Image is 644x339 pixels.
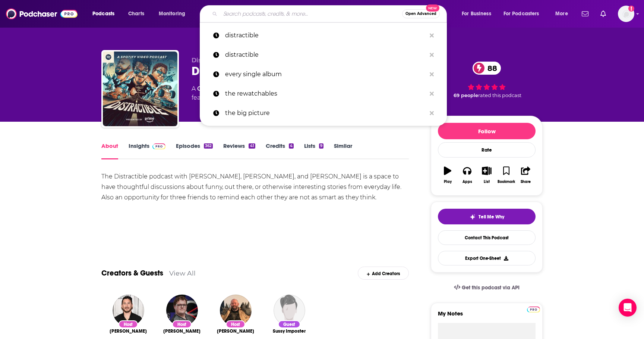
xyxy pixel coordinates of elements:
[274,295,305,326] img: Sussy Imposter
[225,103,426,123] p: the big picture
[225,26,426,45] p: distractible
[220,295,252,326] img: Wade Barnes
[103,52,177,126] img: Distractible
[619,299,637,317] div: Open Intercom Messenger
[405,12,436,16] span: Open Advanced
[217,328,254,334] span: [PERSON_NAME]
[527,305,540,312] a: Pro website
[220,8,402,20] input: Search podcasts, credits, & more...
[110,328,147,334] span: [PERSON_NAME]
[101,171,409,203] div: The Distractible podcast with [PERSON_NAME], [PERSON_NAME], and [PERSON_NAME] is a space to have ...
[200,103,447,123] a: the big picture
[119,320,138,328] div: Host
[152,143,165,149] img: Podchaser Pro
[278,320,300,328] div: Guest
[172,320,192,328] div: Host
[470,214,476,220] img: tell me why sparkle
[516,162,536,189] button: Share
[334,142,352,159] a: Similar
[555,9,568,19] span: More
[444,180,452,184] div: Play
[192,93,406,102] span: featuring
[217,328,254,334] a: Wade Barnes
[521,180,531,184] div: Share
[477,162,496,189] button: List
[101,268,163,278] a: Creators & Guests
[200,45,447,65] a: distractible
[448,279,525,297] a: Get this podcast via API
[207,5,454,22] div: Search podcasts, credits, & more...
[204,143,213,149] div: 362
[159,9,185,19] span: Monitoring
[273,328,306,334] a: Sussy Imposter
[438,310,536,323] label: My Notes
[163,328,201,334] span: [PERSON_NAME]
[197,85,223,92] a: Comedy
[192,84,406,102] div: A podcast
[438,209,536,224] button: tell me why sparkleTell Me Why
[618,6,634,22] button: Show profile menu
[457,8,501,20] button: open menu
[462,284,520,291] span: Get this podcast via API
[618,6,634,22] span: Logged in as rowan.sullivan
[618,6,634,22] img: User Profile
[289,143,294,149] div: 4
[457,162,477,189] button: Apps
[129,142,165,159] a: InsightsPodchaser Pro
[480,62,501,75] span: 88
[426,4,439,12] span: New
[402,9,440,18] button: Open AdvancedNew
[176,142,213,159] a: Episodes362
[319,143,323,149] div: 9
[484,180,490,184] div: List
[128,9,144,19] span: Charts
[597,7,609,20] a: Show notifications dropdown
[527,307,540,312] img: Podchaser Pro
[438,142,536,158] div: Rate
[454,93,478,98] span: 69 people
[498,180,515,184] div: Bookmark
[223,142,255,159] a: Reviews41
[200,26,447,45] a: distractible
[438,123,536,139] button: Follow
[438,162,457,189] button: Play
[304,142,323,159] a: Lists9
[462,9,491,19] span: For Business
[200,84,447,103] a: the rewatchables
[101,142,118,159] a: About
[110,328,147,334] a: Mark Fischbach
[550,8,577,20] button: open menu
[579,7,591,20] a: Show notifications dropdown
[225,65,426,84] p: every single album
[438,251,536,265] button: Export One-Sheet
[266,142,294,159] a: Credits4
[358,267,409,280] div: Add Creators
[169,269,196,277] a: View All
[503,9,539,19] span: For Podcasters
[154,8,195,20] button: open menu
[200,65,447,84] a: every single album
[438,230,536,245] a: Contact This Podcast
[6,7,78,21] img: Podchaser - Follow, Share and Rate Podcasts
[463,180,472,184] div: Apps
[225,84,426,103] p: the rewatchables
[92,9,114,19] span: Podcasts
[87,8,124,20] button: open menu
[431,57,543,103] div: 88 69 peoplerated this podcast
[163,328,201,334] a: Bob Muyskens
[473,62,501,75] a: 88
[123,8,149,20] a: Charts
[113,295,144,326] img: Mark Fischbach
[628,6,634,12] svg: Add a profile image
[225,45,426,65] p: distractible
[479,214,504,220] span: Tell Me Why
[166,295,198,326] img: Bob Muyskens
[499,8,550,20] button: open menu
